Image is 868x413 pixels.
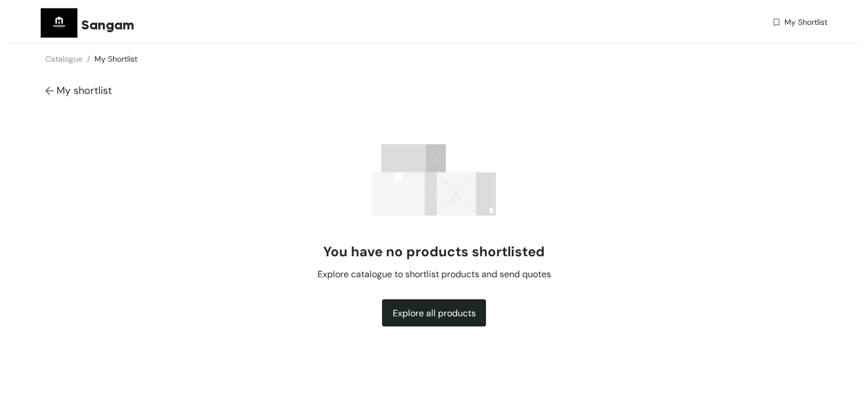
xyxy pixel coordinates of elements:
[45,85,57,97] img: Go back
[45,54,83,64] a: Catalogue
[41,5,77,41] img: Buyer Portal
[318,268,551,281] span: Explore catalogue to shortlist products and send quotes
[382,299,486,326] button: Explore all products
[372,144,496,216] img: success
[393,306,476,320] span: Explore all products
[323,243,545,261] h2: You have no products shortlisted
[771,16,782,28] img: wishlist
[81,15,134,35] span: Sangam
[94,54,137,64] a: My Shortlist
[87,54,90,64] span: /
[57,84,112,97] span: My shortlist
[784,16,827,28] span: My Shortlist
